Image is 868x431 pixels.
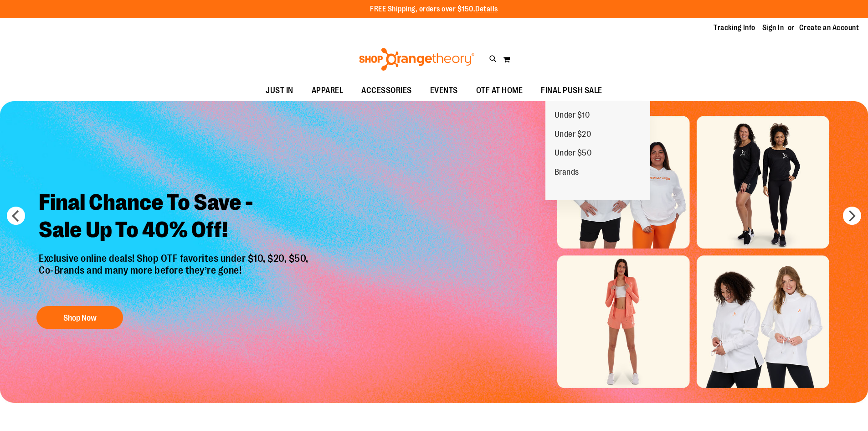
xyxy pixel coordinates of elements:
button: prev [7,207,25,225]
span: APPAREL [312,80,344,101]
a: Tracking Info [714,23,755,33]
h2: Final Chance To Save - Sale Up To 40% Off! [32,182,318,253]
span: EVENTS [430,80,458,101]
a: Final Chance To Save -Sale Up To 40% Off! Exclusive online deals! Shop OTF favorites under $10, $... [32,182,318,334]
img: Shop Orangetheory [358,48,476,71]
span: ACCESSORIES [361,80,412,101]
button: Shop Now [36,306,123,329]
span: Brands [555,167,579,179]
a: Details [475,5,498,13]
p: FREE Shipping, orders over $150. [370,4,498,15]
a: Create an Account [799,23,859,33]
span: FINAL PUSH SALE [541,80,602,101]
p: Exclusive online deals! Shop OTF favorites under $10, $20, $50, Co-Brands and many more before th... [32,253,318,297]
span: JUST IN [266,80,293,101]
button: next [843,207,861,225]
span: OTF AT HOME [476,80,523,101]
span: Under $20 [555,130,591,141]
span: Under $10 [555,110,590,122]
span: Under $50 [555,148,592,160]
a: Sign In [762,23,784,33]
